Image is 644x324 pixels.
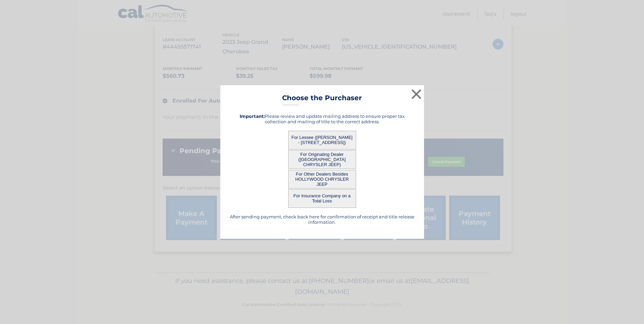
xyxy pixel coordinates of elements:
button: For Lessee ([PERSON_NAME] - [STREET_ADDRESS]) [288,131,356,149]
strong: Important: [240,113,265,119]
h3: Choose the Purchaser [282,94,362,106]
h5: Please review and update mailing address to ensure proper tax collection and mailing of title to ... [229,113,416,124]
button: × [410,87,423,101]
button: For Other Dealers Besides HOLLYWOOD CHRYSLER JEEP [288,170,356,188]
button: For Insurance Company on a Total Loss [288,189,356,208]
button: For Originating Dealer ([GEOGRAPHIC_DATA] CHRYSLER JEEP) [288,150,356,169]
h5: After sending payment, check back here for confirmation of receipt and title release information. [229,214,416,225]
